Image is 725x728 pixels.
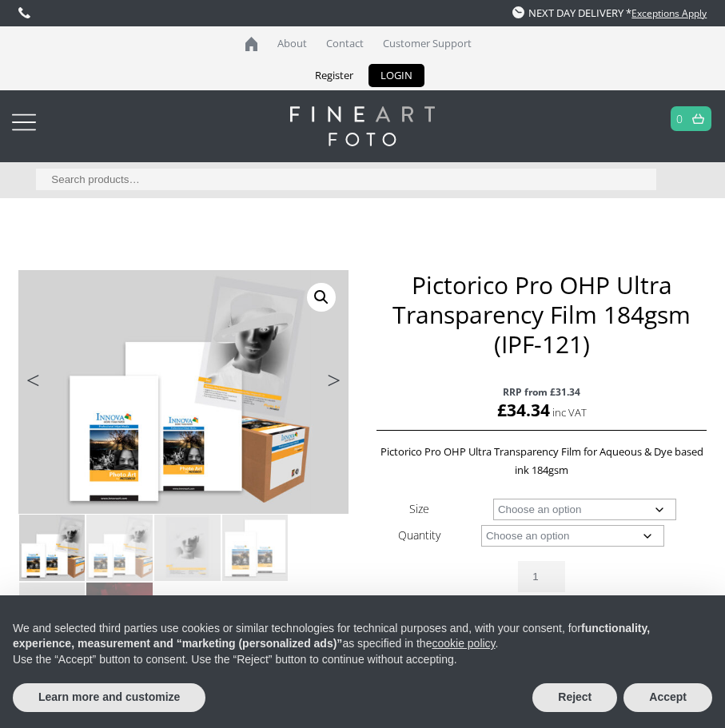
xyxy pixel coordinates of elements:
[222,515,289,581] img: Pictorico Pro OHP Ultra Transparency Film 184gsm (IPF-121) - Image 4
[18,7,30,18] img: phone.svg
[518,561,564,592] input: Product quantity
[269,26,315,61] a: About
[409,501,429,516] label: Size
[307,283,336,312] a: View full-screen image gallery
[19,583,86,649] img: Pictorico Pro OHP Ultra Transparency Film 184gsm (IPF-121) - Image 5
[376,443,707,479] p: Pictorico Pro OHP Ultra Transparency Film for Aqueous & Dye based ink 184gsm
[532,683,617,712] button: Reject
[13,683,205,712] button: Learn more and customize
[676,107,683,130] a: 0
[36,169,655,190] input: Search products…
[290,106,435,146] img: logo-white.svg
[376,383,707,401] span: RRP from £31.34
[432,637,495,650] a: cookie policy
[13,652,712,668] p: Use the “Accept” button to consent. Use the “Reject” button to continue without accepting.
[86,583,153,649] img: Pictorico Pro OHP Ultra Transparency Film 184gsm (IPF-121) - Image 6
[86,515,153,581] img: Pictorico Pro OHP Ultra Transparency Film 184gsm (IPF-121) - Image 2
[376,270,707,359] h1: Pictorico Pro OHP Ultra Transparency Film 184gsm (IPF-121)
[318,26,372,61] a: Contact
[497,399,550,421] bdi: 34.34
[154,515,221,581] img: Pictorico Pro OHP Ultra Transparency Film 184gsm (IPF-121) - Image 3
[497,399,507,421] span: £
[398,527,440,543] label: Quantity
[512,6,524,18] img: time.svg
[631,6,707,20] a: Exceptions Apply
[623,683,712,712] button: Accept
[19,515,86,581] img: Pictorico Pro OHP Ultra Transparency Film 184gsm (IPF-121)
[303,64,365,87] a: Register
[13,621,712,652] p: We and selected third parties use cookies or similar technologies for technical purposes and, wit...
[692,113,704,124] img: basket.svg
[375,26,480,61] a: Customer Support
[13,622,650,650] strong: functionality, experience, measurement and “marketing (personalized ads)”
[368,64,424,87] a: LOGIN
[512,6,623,20] span: NEXT DAY DELIVERY
[18,270,349,514] img: Pictorico Pro OHP Ultra Transparency Film 184gsm (IPF-121)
